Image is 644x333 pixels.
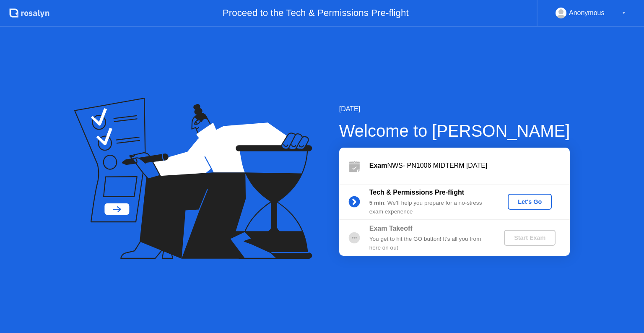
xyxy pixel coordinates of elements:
div: ▼ [622,8,626,18]
div: Anonymous [569,8,605,18]
div: You get to hit the GO button! It’s all you from here on out [369,235,490,252]
div: : We’ll help you prepare for a no-stress exam experience [369,199,490,216]
div: [DATE] [339,104,570,114]
div: Let's Go [511,198,548,205]
b: Exam Takeoff [369,225,413,232]
div: Welcome to [PERSON_NAME] [339,118,570,143]
b: Exam [369,162,387,169]
div: Start Exam [507,234,552,241]
div: NWS- PN1006 MIDTERM [DATE] [369,161,570,171]
button: Let's Go [508,194,552,210]
button: Start Exam [504,230,556,246]
b: 5 min [369,200,384,206]
b: Tech & Permissions Pre-flight [369,189,464,196]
